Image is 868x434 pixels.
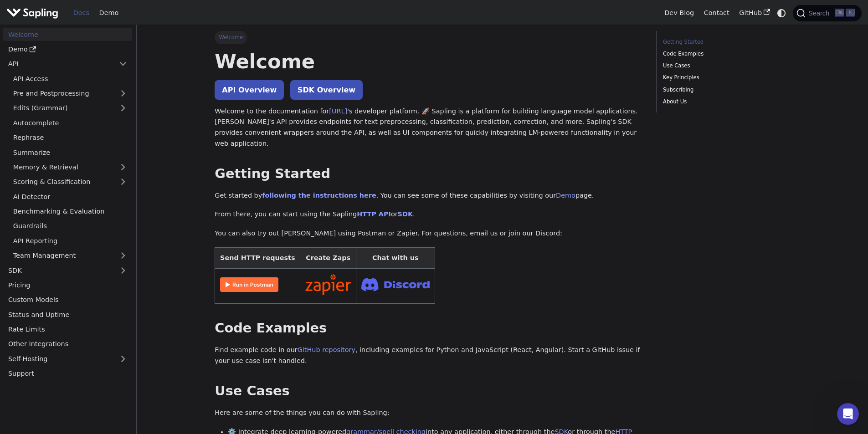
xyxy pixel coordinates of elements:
[215,408,643,419] p: Here are some of the things you can do with Sapling:
[806,10,835,17] span: Search
[3,57,114,71] a: API
[114,57,132,71] button: Collapse sidebar category 'API'
[8,220,132,233] a: Guardrails
[8,161,132,174] a: Memory & Retrieval
[215,166,643,182] h2: Getting Started
[556,192,575,199] a: Demo
[329,107,347,115] a: [URL]
[6,6,62,20] a: Sapling.ai
[94,6,123,20] a: Demo
[793,5,861,21] button: Search (Ctrl+K)
[215,228,643,239] p: You can also try out [PERSON_NAME] using Postman or Zapier. For questions, email us or join our D...
[215,190,643,201] p: Get started by . You can see some of these capabilities by visiting our page.
[8,116,132,129] a: Autocomplete
[8,205,132,218] a: Benchmarking & Evaluation
[305,274,351,295] img: Connect in Zapier
[215,383,643,399] h2: Use Cases
[3,293,132,306] a: Custom Models
[699,6,734,20] a: Contact
[659,6,699,20] a: Dev Blog
[215,80,284,100] a: API Overview
[8,175,132,189] a: Scoring & Classification
[6,6,58,20] img: Sapling.ai
[3,279,132,292] a: Pricing
[663,86,786,94] a: Subscribing
[215,247,300,269] th: Send HTTP requests
[8,234,132,247] a: API Reporting
[837,403,859,425] iframe: Intercom live chat
[68,6,94,20] a: Docs
[8,87,132,100] a: Pre and Postprocessing
[3,337,132,351] a: Other Integrations
[8,72,132,85] a: API Access
[775,6,788,20] button: Switch between dark and light mode (currently system mode)
[357,210,391,218] a: HTTP API
[215,49,643,74] h1: Welcome
[663,61,786,70] a: Use Cases
[8,131,132,144] a: Rephrase
[215,345,643,367] p: Find example code in our , including examples for Python and JavaScript (React, Angular). Start a...
[398,210,413,218] a: SDK
[361,275,430,294] img: Join Discord
[3,43,132,56] a: Demo
[114,264,132,277] button: Expand sidebar category 'SDK'
[3,352,132,365] a: Self-Hosting
[298,346,355,353] a: GitHub repository
[663,73,786,82] a: Key Principles
[8,249,132,262] a: Team Management
[3,323,132,336] a: Rate Limits
[215,106,643,149] p: Welcome to the documentation for 's developer platform. 🚀 Sapling is a platform for building lang...
[8,102,132,115] a: Edits (Grammar)
[663,50,786,58] a: Code Examples
[3,367,132,380] a: Support
[734,6,775,20] a: GitHub
[8,146,132,159] a: Summarize
[215,320,643,337] h2: Code Examples
[262,192,376,199] a: following the instructions here
[846,9,855,17] kbd: K
[215,209,643,220] p: From there, you can start using the Sapling or .
[215,31,247,44] span: Welcome
[3,308,132,321] a: Status and Uptime
[220,277,278,292] img: Run in Postman
[8,190,132,203] a: AI Detector
[290,80,363,100] a: SDK Overview
[3,28,132,41] a: Welcome
[3,264,114,277] a: SDK
[356,247,435,269] th: Chat with us
[663,97,786,106] a: About Us
[663,38,786,46] a: Getting Started
[215,31,643,44] nav: Breadcrumbs
[300,247,356,269] th: Create Zaps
